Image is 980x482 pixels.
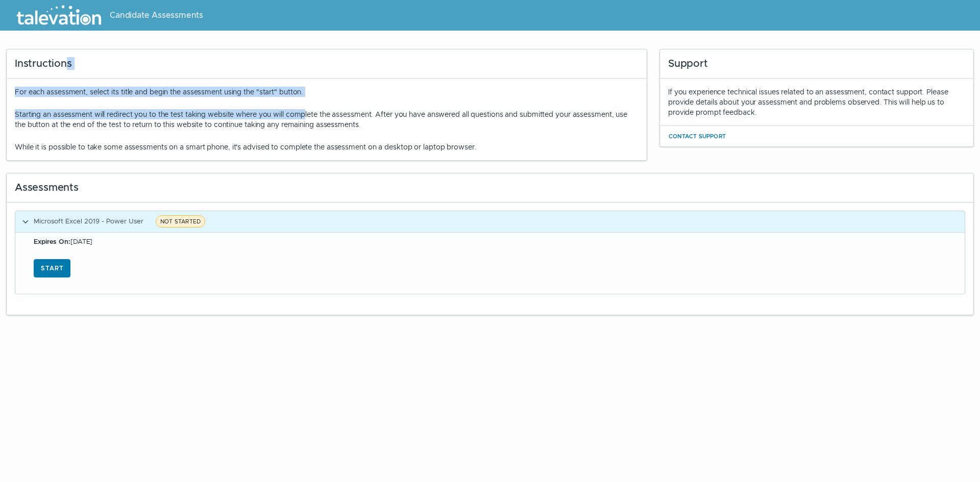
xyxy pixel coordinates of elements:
[668,130,726,142] button: Contact Support
[15,87,639,152] div: For each assessment, select its title and begin the assessment using the "start" button.
[12,3,106,28] img: Talevation_Logo_Transparent_white.png
[7,49,647,79] div: Instructions
[34,259,70,277] button: Start
[110,9,203,21] span: Candidate Assessments
[15,232,965,294] div: Microsoft Excel 2019 - Power UserNOT STARTED
[34,237,92,246] span: [DATE]
[15,109,639,130] p: Starting an assessment will redirect you to the test taking website where you will complete the a...
[34,217,143,225] span: Microsoft Excel 2019 - Power User
[15,211,965,232] button: Microsoft Excel 2019 - Power UserNOT STARTED
[34,237,70,246] b: Expires On:
[156,215,205,227] span: NOT STARTED
[668,87,965,117] div: If you experience technical issues related to an assessment, contact support. Please provide deta...
[7,173,973,202] div: Assessments
[15,142,639,152] p: While it is possible to take some assessments on a smart phone, it's advised to complete the asse...
[52,8,67,16] span: Help
[660,49,973,79] div: Support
